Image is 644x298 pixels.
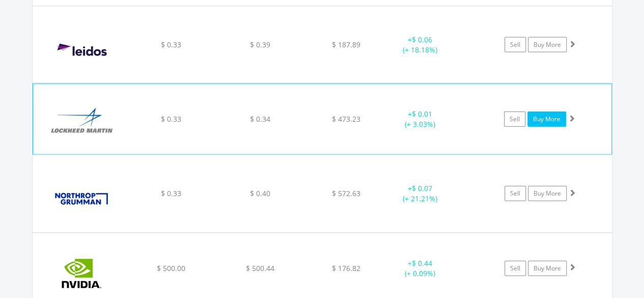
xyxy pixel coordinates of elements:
[156,263,185,273] span: $ 500.00
[38,97,126,152] img: EQU.US.LMT.png
[160,188,181,198] span: $ 0.33
[411,109,432,119] span: $ 0.01
[332,263,360,273] span: $ 176.82
[528,261,567,276] a: Buy More
[38,19,125,80] img: EQU.US.LDOS.png
[412,183,432,193] span: $ 0.07
[528,37,567,52] a: Buy More
[250,40,270,49] span: $ 0.39
[332,188,360,198] span: $ 572.63
[381,109,458,129] div: + (+ 3.03%)
[382,258,459,279] div: + (+ 0.09%)
[332,114,360,124] span: $ 473.23
[332,40,360,49] span: $ 187.89
[505,186,526,201] a: Sell
[505,37,526,52] a: Sell
[412,35,432,44] span: $ 0.06
[160,40,181,49] span: $ 0.33
[505,261,526,276] a: Sell
[527,112,566,127] a: Buy More
[504,112,525,127] a: Sell
[528,186,567,201] a: Buy More
[38,168,125,229] img: EQU.US.NOC.png
[412,258,432,268] span: $ 0.44
[382,35,459,55] div: + (+ 18.18%)
[246,263,274,273] span: $ 500.44
[161,114,181,124] span: $ 0.33
[250,188,270,198] span: $ 0.40
[382,183,459,204] div: + (+ 21.21%)
[250,114,270,124] span: $ 0.34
